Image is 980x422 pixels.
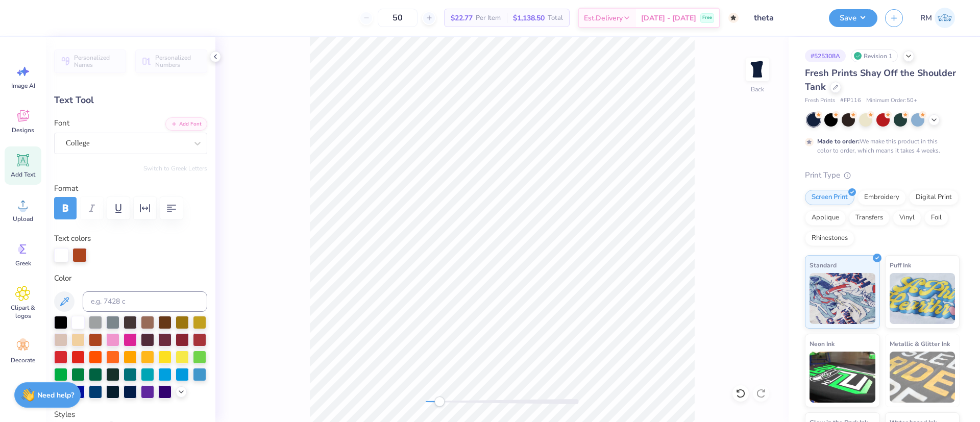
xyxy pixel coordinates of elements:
input: – – [378,9,418,27]
button: Save [829,9,877,27]
span: Puff Ink [890,260,911,270]
label: Format [54,183,207,194]
img: Neon Ink [810,352,875,403]
div: Revision 1 [851,49,898,62]
div: We make this product in this color to order, which means it takes 4 weeks. [817,137,943,155]
span: Metallic & Glitter Ink [890,338,950,349]
img: Roberta Manuel [935,8,955,28]
div: Transfers [849,210,890,226]
div: Text Tool [54,93,207,107]
button: Switch to Greek Letters [143,164,207,172]
span: Personalized Names [74,54,120,68]
span: Fresh Prints Shay Off the Shoulder Tank [805,67,956,93]
img: Metallic & Glitter Ink [890,352,955,403]
div: Print Type [805,169,960,181]
div: Back [751,85,764,94]
span: Greek [15,259,31,267]
span: $22.77 [451,13,473,23]
img: Puff Ink [890,273,955,324]
span: Fresh Prints [805,96,835,105]
strong: Made to order: [817,137,860,145]
a: RM [916,8,960,28]
div: Accessibility label [434,396,445,407]
button: Personalized Names [54,49,126,73]
div: Embroidery [857,190,906,205]
div: Digital Print [909,190,959,205]
span: Add Text [11,170,35,179]
span: Image AI [11,82,35,90]
label: Color [54,272,207,284]
span: Standard [810,260,837,270]
span: Total [548,13,563,23]
label: Font [54,117,69,129]
div: Applique [805,210,846,226]
span: # FP116 [840,96,861,105]
span: [DATE] - [DATE] [641,13,696,23]
label: Text colors [54,233,91,244]
span: Designs [12,126,34,134]
span: Neon Ink [810,338,835,349]
input: Untitled Design [746,8,821,28]
span: Clipart & logos [6,304,40,320]
span: RM [920,12,932,24]
div: Screen Print [805,190,854,205]
button: Personalized Numbers [135,49,207,73]
span: Decorate [11,356,35,364]
label: Styles [54,409,75,420]
div: Foil [924,210,948,226]
span: Est. Delivery [584,13,623,23]
span: Per Item [476,13,501,23]
img: Standard [810,273,875,324]
strong: Need help? [37,390,74,400]
span: $1,138.50 [513,13,545,23]
img: Back [747,59,768,80]
span: Minimum Order: 50 + [866,96,917,105]
span: Upload [13,215,33,223]
span: Personalized Numbers [155,54,201,68]
div: Vinyl [893,210,921,226]
div: Rhinestones [805,231,854,246]
div: # 525308A [805,49,846,62]
span: Free [702,14,712,21]
button: Add Font [165,117,207,131]
input: e.g. 7428 c [83,291,207,312]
